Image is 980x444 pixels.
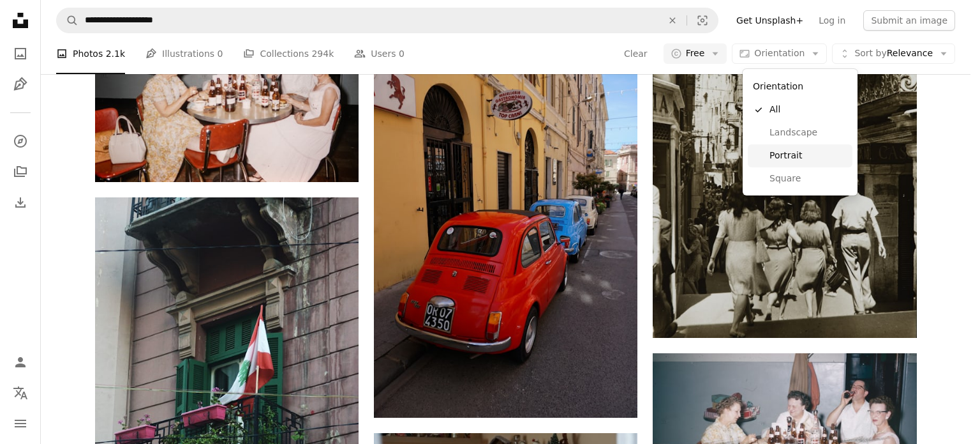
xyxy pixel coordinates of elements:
[754,48,805,58] span: Orientation
[743,69,857,195] div: Orientation
[769,126,847,139] span: Landscape
[748,74,852,98] div: Orientation
[769,103,847,116] span: All
[732,43,827,64] button: Orientation
[769,172,847,185] span: Square
[769,149,847,162] span: Portrait
[832,43,955,64] button: Sort byRelevance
